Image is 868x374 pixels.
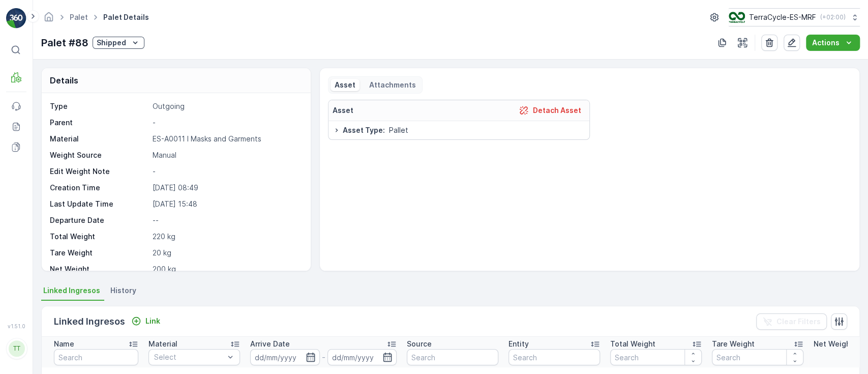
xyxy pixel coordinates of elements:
input: Search [407,349,498,365]
p: Edit Weight Note [50,166,148,177]
p: ES-A0011 I Masks and Garments [153,134,301,144]
p: Weight Source [50,150,148,160]
p: - [322,351,325,363]
button: TT [6,331,26,366]
p: Last Update Time [50,199,148,209]
p: Material [148,339,177,349]
img: logo [6,8,26,28]
p: Palet #88 [41,35,88,50]
span: Asset Type : [343,125,385,135]
p: Select [154,352,224,362]
p: Entity [508,339,529,349]
button: TerraCycle-ES-MRF(+02:00) [729,8,860,26]
p: [DATE] 15:48 [153,199,301,209]
p: Name [54,339,74,349]
button: Shipped [93,37,144,49]
p: Type [50,101,148,111]
p: Shipped [97,38,126,48]
p: [DATE] 08:49 [153,183,301,193]
img: TC_mwK4AaT.png [729,12,745,23]
button: Detach Asset [515,104,585,117]
span: Linked Ingresos [43,285,100,296]
p: Total Weight [610,339,655,349]
p: Details [50,74,78,87]
p: Material [50,134,148,144]
input: Search [54,349,138,365]
input: dd/mm/yyyy [250,349,320,365]
p: Asset [333,105,353,116]
p: 220 kg [153,232,301,242]
p: - [153,166,301,177]
p: Parent [50,118,148,128]
span: Pallet [389,125,408,135]
button: Link [127,315,164,327]
p: Tare Weight [50,248,148,258]
p: Total Weight [50,232,148,242]
input: Search [610,349,702,365]
p: Link [145,316,160,326]
span: Palet Details [101,12,151,22]
p: Tare Weight [712,339,755,349]
input: dd/mm/yyyy [327,349,397,365]
p: 20 kg [153,248,301,258]
p: Detach Asset [533,105,581,116]
p: Net Weight [50,264,148,274]
p: Asset [335,80,355,90]
p: -- [153,215,301,225]
p: TerraCycle-ES-MRF [749,12,816,22]
p: Clear Filters [776,317,821,327]
p: Creation Time [50,183,148,193]
span: v 1.51.0 [6,323,26,329]
input: Search [712,349,803,365]
p: Source [407,339,432,349]
p: Attachments [368,80,416,90]
button: Clear Filters [756,313,827,330]
a: Palet [70,13,88,21]
p: 200 kg [153,264,301,274]
span: History [110,285,136,296]
p: Actions [812,38,840,48]
p: ( +02:00 ) [820,13,846,21]
button: Actions [806,35,860,51]
p: Linked Ingresos [54,314,125,329]
p: Outgoing [153,101,301,111]
p: - [153,118,301,128]
p: Departure Date [50,215,148,225]
a: Homepage [43,15,54,24]
p: Arrive Date [250,339,290,349]
input: Search [508,349,600,365]
div: TT [9,340,25,357]
p: Net Weight [814,339,853,349]
p: Manual [153,150,301,160]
